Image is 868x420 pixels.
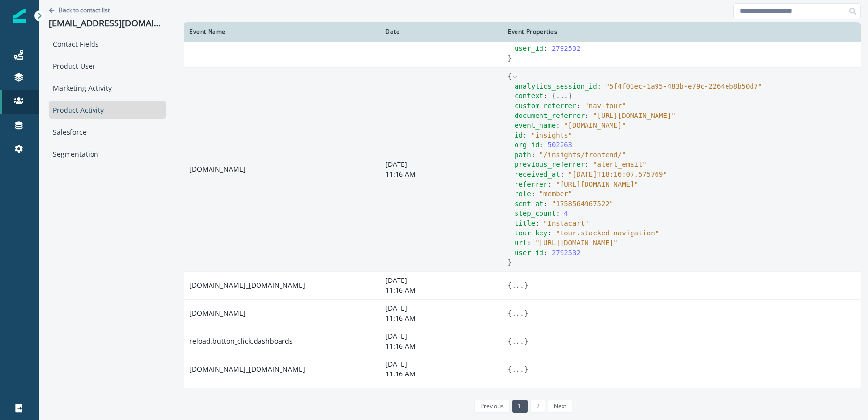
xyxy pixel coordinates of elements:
span: } [524,365,528,373]
span: context [515,92,543,100]
div: : [515,238,855,248]
p: 11:16 AM [385,313,496,323]
p: [EMAIL_ADDRESS][DOMAIN_NAME] [49,18,166,29]
p: [DATE] [385,387,496,397]
button: ... [512,308,524,318]
span: { [508,281,512,289]
p: 11:16 AM [385,341,496,351]
button: Go back [49,6,110,14]
button: ... [512,336,524,346]
div: : [515,189,855,199]
span: custom_referrer [515,102,576,110]
span: " tour.stacked_navigation " [556,229,659,237]
td: [DOMAIN_NAME]_[DOMAIN_NAME] [184,355,379,383]
span: 4 [564,210,568,217]
span: } [524,309,528,317]
p: [DATE] [385,303,496,313]
ul: Pagination [472,400,573,413]
span: " member " [540,190,572,198]
span: } [524,337,528,345]
span: path [515,151,531,159]
div: : [515,160,855,169]
div: : [515,218,855,228]
div: : [515,228,855,238]
span: " 1758564967522 " [552,200,613,208]
span: } [508,54,512,62]
span: } [508,258,512,266]
a: Page 1 is your current page [512,400,527,413]
p: [DATE] [385,160,496,169]
span: step_count [515,210,556,217]
span: org_id [515,141,540,149]
div: : [515,44,855,53]
span: url [515,239,527,247]
span: " [URL][DOMAIN_NAME] " [593,112,676,119]
span: } [568,92,572,100]
td: [DOMAIN_NAME] [184,300,379,327]
button: ... [512,364,524,374]
span: event_name [515,121,556,129]
span: " Instacart " [543,219,589,227]
span: { [508,72,512,80]
button: ... [512,280,524,290]
span: " [DOMAIN_NAME] " [564,121,626,129]
div: : [515,101,855,111]
img: Inflection [13,9,26,23]
div: : [515,130,855,140]
p: [DATE] [385,276,496,285]
span: " nav-tour " [585,102,626,110]
div: Segmentation [49,145,166,163]
span: sent_at [515,200,543,208]
span: title [515,219,535,227]
p: 11:16 AM [385,369,496,379]
span: analytics_session_id [515,82,597,90]
span: 502263 [547,141,572,149]
span: user_id [515,45,543,52]
span: { [508,365,512,373]
span: " alert_email " [593,161,647,168]
span: id [515,131,523,139]
span: document_referrer [515,112,585,119]
div: : [515,81,855,91]
span: user_id [515,249,543,257]
p: 11:16 AM [385,169,496,179]
div: Contact Fields [49,35,166,53]
span: " [DATE]T18:16:07.575769 " [568,170,667,178]
div: : [515,199,855,209]
button: ... [556,91,568,101]
div: Date [385,28,496,36]
span: received_at [515,170,560,178]
td: [DOMAIN_NAME] [184,383,379,411]
a: Page 2 [530,400,545,413]
div: : [515,179,855,189]
span: previous_referrer [515,161,585,168]
span: " /insights/frontend/ " [540,151,626,159]
span: " insights " [531,131,572,139]
td: [DOMAIN_NAME] [184,68,379,272]
div: : [515,169,855,179]
span: tour_key [515,229,547,237]
span: referrer [515,180,547,188]
div: Marketing Activity [49,79,166,97]
span: " [URL][DOMAIN_NAME] " [556,180,638,188]
span: } [524,281,528,289]
div: : [515,150,855,160]
span: " [URL][DOMAIN_NAME] " [535,239,618,247]
div: : [515,91,855,101]
span: 2792532 [552,249,581,257]
div: : [515,209,855,218]
div: Product Activity [49,101,166,119]
p: [DATE] [385,359,496,369]
div: : [515,248,855,257]
div: : [515,140,855,150]
span: role [515,190,531,198]
div: : [515,120,855,130]
td: reload.button_click.dashboards [184,327,379,355]
span: 2792532 [552,45,581,52]
div: Event Name [189,28,374,36]
p: Back to contact list [59,6,110,14]
p: 11:16 AM [385,285,496,295]
span: { [552,92,556,100]
p: [DATE] [385,331,496,341]
span: { [508,337,512,345]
